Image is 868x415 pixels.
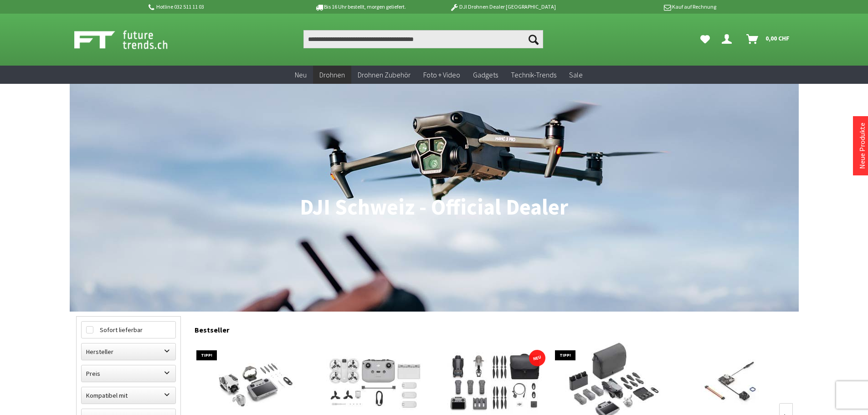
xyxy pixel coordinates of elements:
a: Gadgets [467,66,504,84]
label: Kompatibel mit [82,387,175,404]
label: Sofort lieferbar [82,322,175,338]
span: 0,00 CHF [765,31,790,46]
p: Kauf auf Rechnung [574,1,716,12]
label: Hersteller [82,343,175,360]
a: Neue Produkte [858,123,867,169]
p: Bis 16 Uhr bestellt, morgen geliefert. [289,1,431,12]
a: Drohnen Zubehör [351,66,417,84]
a: Neu [288,66,313,84]
button: Suchen [524,30,543,48]
img: Shop Futuretrends - zur Startseite wechseln [74,28,188,51]
h1: DJI Schweiz - Official Dealer [76,196,792,219]
span: Neu [295,70,307,79]
a: Meine Favoriten [696,30,714,48]
a: Dein Konto [718,30,739,48]
label: Preis [82,365,175,382]
a: Foto + Video [417,66,467,84]
span: Gadgets [473,70,498,79]
span: Drohnen [319,70,345,79]
input: Produkt, Marke, Kategorie, EAN, Artikelnummer… [303,30,543,48]
p: Hotline 032 511 11 03 [147,1,289,12]
a: Warenkorb [743,30,794,48]
span: Foto + Video [423,70,460,79]
a: Technik-Trends [504,66,563,84]
span: Technik-Trends [511,70,556,79]
span: Sale [569,70,583,79]
p: DJI Drohnen Dealer [GEOGRAPHIC_DATA] [431,1,574,12]
a: Drohnen [313,66,351,84]
span: Drohnen Zubehör [358,70,411,79]
a: Sale [563,66,589,84]
div: Bestseller [195,316,792,339]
